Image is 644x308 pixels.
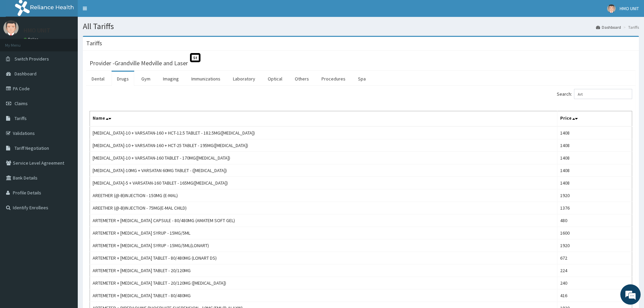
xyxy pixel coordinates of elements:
input: Search: [574,89,632,99]
a: Laboratory [228,72,261,86]
td: 1920 [557,239,632,252]
span: Tariff Negotiation [15,145,49,151]
span: Claims [15,100,28,106]
a: Dashboard [596,24,621,30]
a: Online [24,37,40,42]
h1: All Tariffs [83,22,639,31]
img: User Image [3,20,19,35]
a: Imaging [158,72,184,86]
a: Dental [86,72,110,86]
td: 240 [557,277,632,289]
span: HMO UNIT [620,5,639,11]
td: 1408 [557,152,632,164]
td: ARTEMETER + [MEDICAL_DATA] SYRUP - 15MG/5ML(LONART) [90,239,557,252]
a: Procedures [316,72,351,86]
td: ARTEMETER + [MEDICAL_DATA] TABLET - 80/480MG (LONART DS) [90,252,557,264]
span: Switch Providers [15,56,49,62]
td: AREETHER (@-B)INJECTION - 75MG(E-MAL CHILD) [90,202,557,214]
span: Dashboard [15,71,37,77]
td: 1408 [557,126,632,139]
a: Optical [262,72,288,86]
td: ARTEMETER + [MEDICAL_DATA] TABLET - 20/120MG [90,264,557,277]
a: Others [289,72,314,86]
a: Gym [136,72,156,86]
td: [MEDICAL_DATA]-10 + VARSATAN-160 + HCT-25 TABLET - 195MG([MEDICAL_DATA]) [90,139,557,152]
td: 480 [557,214,632,227]
td: 1920 [557,189,632,202]
td: 1600 [557,227,632,239]
td: AREETHER (@-B)INJECTION - 150MG (E-MAL) [90,189,557,202]
td: ARTEMETER + [MEDICAL_DATA] TABLET - 20/120MG ([MEDICAL_DATA]) [90,277,557,289]
td: [MEDICAL_DATA]-10MG + VARSATAN 60MG TABLET - ([MEDICAL_DATA]) [90,164,557,177]
td: [MEDICAL_DATA]-5 + VARSATAN-160 TABLET - 165MG([MEDICAL_DATA]) [90,177,557,189]
span: St [190,53,200,62]
td: 1408 [557,177,632,189]
td: [MEDICAL_DATA]-10 + VARSATAN-160 + HCT-12.5 TABLET - 182.5MG([MEDICAL_DATA]) [90,126,557,139]
td: 416 [557,289,632,302]
th: Price [557,111,632,127]
td: ARTEMETER + [MEDICAL_DATA] SYRUP - 15MG/5ML [90,227,557,239]
a: Drugs [112,72,134,86]
td: 1408 [557,139,632,152]
td: [MEDICAL_DATA]-10 + VARSATAN-160 TABLET - 170MG([MEDICAL_DATA]) [90,152,557,164]
img: User Image [607,4,616,13]
td: 1408 [557,164,632,177]
span: Tariffs [15,115,27,121]
td: 672 [557,252,632,264]
td: 1376 [557,202,632,214]
label: Search: [557,89,632,99]
td: ARTEMETER + [MEDICAL_DATA] TABLET - 80/480MG [90,289,557,302]
th: Name [90,111,557,127]
h3: Tariffs [86,40,102,46]
a: Spa [353,72,371,86]
li: Tariffs [622,24,639,30]
td: 224 [557,264,632,277]
a: Immunizations [186,72,226,86]
p: HMO UNIT [24,27,50,33]
h3: Provider - Grandville Medville and Laser [90,60,188,66]
td: ARTEMETER + [MEDICAL_DATA] CAPSULE - 80/480MG (AMATEM SOFT GEL) [90,214,557,227]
